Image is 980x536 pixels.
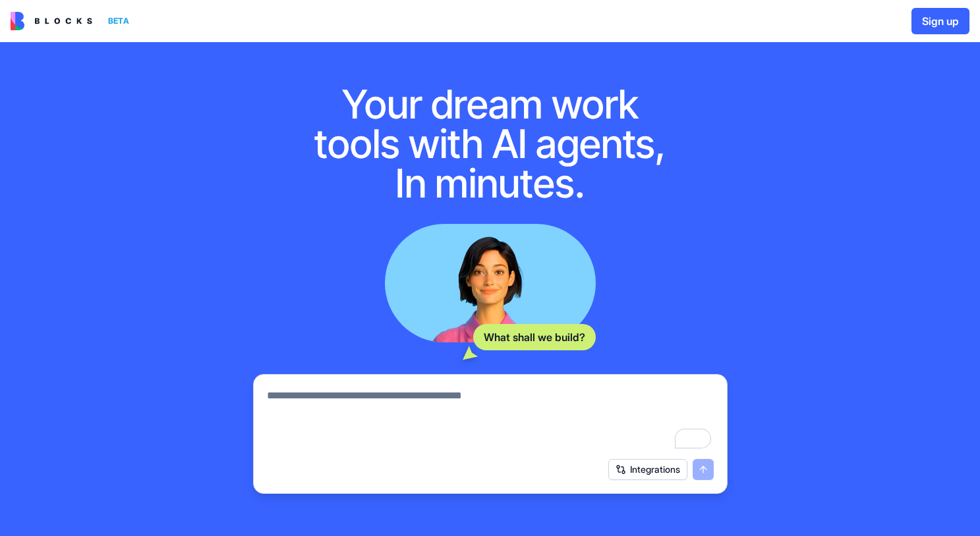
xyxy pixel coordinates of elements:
[267,388,714,451] textarea: To enrich screen reader interactions, please activate Accessibility in Grammarly extension settings
[608,459,687,480] button: Integrations
[301,84,680,203] h1: Your dream work tools with AI agents, In minutes.
[103,12,134,30] div: BETA
[473,324,596,350] div: What shall we build?
[11,12,134,30] a: BETA
[911,8,969,34] button: Sign up
[11,12,92,30] img: logo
